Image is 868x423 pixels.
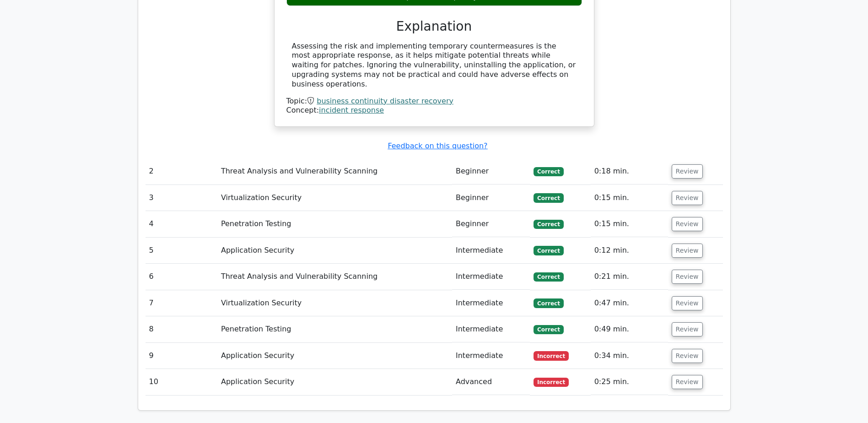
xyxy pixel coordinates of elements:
td: Intermediate [452,343,530,369]
span: Correct [534,220,563,229]
a: business continuity disaster recovery [317,97,453,105]
span: Correct [534,246,563,255]
td: Penetration Testing [217,211,452,237]
a: incident response [319,106,384,114]
td: 0:12 min. [591,238,668,264]
td: Intermediate [452,264,530,290]
span: Incorrect [534,378,569,387]
td: Intermediate [452,290,530,316]
td: Beginner [452,211,530,237]
button: Review [672,322,703,336]
span: Incorrect [534,351,569,360]
span: Correct [534,272,563,282]
td: 0:34 min. [591,343,668,369]
td: 0:15 min. [591,185,668,211]
div: Assessing the risk and implementing temporary countermeasures is the most appropriate response, a... [292,42,577,89]
td: 0:21 min. [591,264,668,290]
button: Review [672,217,703,231]
td: 6 [146,264,217,290]
td: 2 [146,158,217,184]
td: 8 [146,316,217,342]
td: 5 [146,238,217,264]
td: 9 [146,343,217,369]
td: 0:15 min. [591,211,668,237]
td: 0:47 min. [591,290,668,316]
td: 4 [146,211,217,237]
div: Concept: [286,106,582,115]
td: Virtualization Security [217,290,452,316]
td: Application Security [217,369,452,395]
td: 7 [146,290,217,316]
td: Threat Analysis and Vulnerability Scanning [217,158,452,184]
td: Advanced [452,369,530,395]
div: Topic: [286,97,582,106]
button: Review [672,244,703,258]
button: Review [672,375,703,389]
td: Threat Analysis and Vulnerability Scanning [217,264,452,290]
td: 0:18 min. [591,158,668,184]
td: Intermediate [452,238,530,264]
span: Correct [534,167,563,176]
a: Feedback on this question? [388,141,487,150]
h3: Explanation [292,19,577,34]
td: Application Security [217,343,452,369]
td: 0:25 min. [591,369,668,395]
span: Correct [534,298,563,308]
button: Review [672,191,703,205]
button: Review [672,349,703,363]
td: 3 [146,185,217,211]
span: Correct [534,325,563,334]
td: 0:49 min. [591,316,668,342]
button: Review [672,270,703,284]
td: Penetration Testing [217,316,452,342]
td: Beginner [452,158,530,184]
span: Correct [534,193,563,202]
td: Virtualization Security [217,185,452,211]
button: Review [672,296,703,310]
td: Beginner [452,185,530,211]
button: Review [672,164,703,179]
td: 10 [146,369,217,395]
td: Application Security [217,238,452,264]
td: Intermediate [452,316,530,342]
